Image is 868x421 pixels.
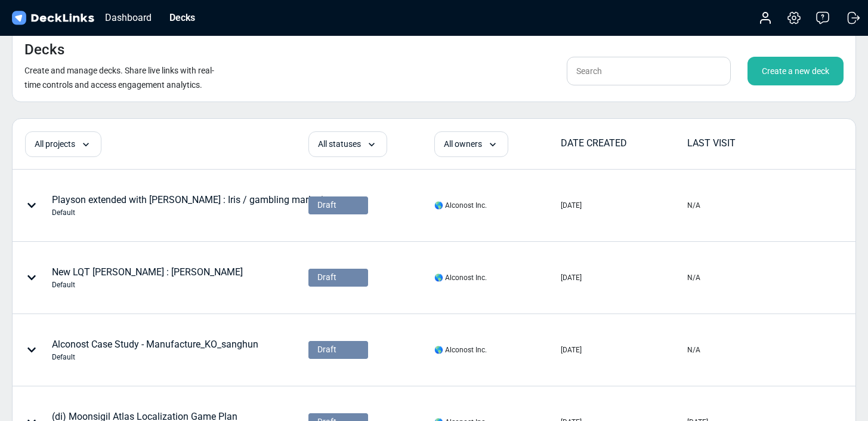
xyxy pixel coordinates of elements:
[10,10,96,27] img: DeckLinks
[317,271,336,284] span: Draft
[561,272,582,283] div: [DATE]
[24,41,64,59] h4: Decks
[24,66,214,90] small: Create and manage decks. Share live links with real-time controls and access engagement analytics.
[317,199,336,211] span: Draft
[52,207,363,218] div: Default
[561,136,686,150] div: DATE CREATED
[434,200,487,211] div: 🌎 Alconost Inc.
[163,10,201,25] div: Decks
[52,337,258,362] div: Alconost Case Study - Manufacture_KO_sanghun
[687,136,813,150] div: LAST VISIT
[687,272,700,283] div: N/A
[434,272,487,283] div: 🌎 Alconost Inc.
[434,345,487,355] div: 🌎 Alconost Inc.
[317,343,336,356] span: Draft
[561,200,582,211] div: [DATE]
[747,57,844,85] div: Create a new deck
[52,265,243,290] div: New LQT [PERSON_NAME] : [PERSON_NAME]
[567,57,731,85] input: Search
[52,352,258,362] div: Default
[687,345,700,355] div: N/A
[308,131,387,157] div: All statuses
[25,131,101,157] div: All projects
[687,200,700,211] div: N/A
[434,131,508,157] div: All owners
[561,345,582,355] div: [DATE]
[52,279,243,290] div: Default
[99,10,157,25] div: Dashboard
[52,193,363,218] div: Playson extended with [PERSON_NAME] : Iris / gambling marketing teams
